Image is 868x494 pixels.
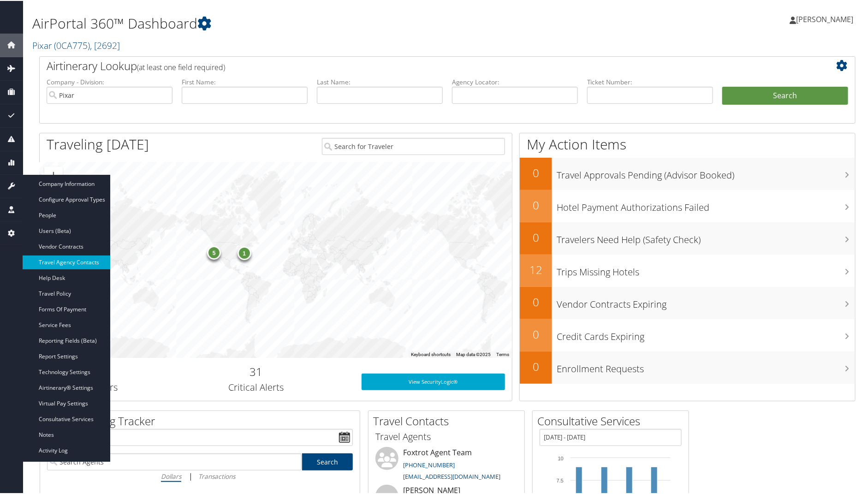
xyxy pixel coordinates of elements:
a: Notes [23,427,110,441]
a: Terms (opens in new tab) [496,351,509,356]
a: Activity Log [23,443,110,457]
a: [PERSON_NAME] [790,5,862,32]
a: People [23,208,110,221]
h2: 0 [520,196,552,212]
a: Travel Agency Contacts [23,255,110,268]
i: Dollars [161,471,181,480]
h2: Travel Contacts [373,412,524,428]
h2: 0 [520,229,552,244]
h2: 0 [520,358,552,374]
button: Zoom in [44,166,63,184]
input: Search for Traveler [322,137,505,154]
h1: AirPortal 360™ Dashboard [32,13,586,32]
h2: 0 [520,293,552,309]
h3: Travel Approvals Pending (Advisor Booked) [557,163,855,181]
a: 0Enrollment Requests [520,351,855,383]
i: Transactions [198,471,235,480]
a: Report Settings [23,349,110,363]
h3: Travelers Need Help (Safety Check) [557,228,855,245]
h2: 0 [520,326,552,341]
h2: Agent Booking Tracker [45,412,360,428]
a: Reporting Fields (Beta) [23,333,110,347]
h2: Consultative Services [537,412,689,428]
a: Vendor Contracts [23,239,110,253]
a: 0Travel Approvals Pending (Advisor Booked) [520,157,855,189]
span: [PERSON_NAME] [796,13,853,24]
a: Help Desk [23,270,110,284]
div: 5 [207,245,221,259]
button: Keyboard shortcuts [411,351,451,357]
input: Search Agents [47,452,302,470]
h2: Airtinerary Lookup [47,57,780,73]
h2: 12 [520,261,552,277]
h3: Credit Cards Expiring [557,325,855,342]
span: , [ 2692 ] [90,38,120,51]
h2: 0 [520,164,552,180]
a: Company Information [23,176,110,190]
a: [PHONE_NUMBER] [403,460,455,468]
h3: Trips Missing Hotels [557,260,855,278]
h3: Vendor Contracts Expiring [557,292,855,310]
button: Search [722,86,848,104]
span: ( 0CA775 ) [54,38,90,51]
a: 0Travelers Need Help (Safety Check) [520,221,855,254]
a: 12Trips Missing Hotels [520,254,855,286]
a: Airtinerary® Settings [23,380,110,394]
a: [EMAIL_ADDRESS][DOMAIN_NAME] [403,471,500,480]
span: (at least one field required) [137,61,225,71]
a: Virtual Pay Settings [23,396,110,410]
label: Company - Division: [47,77,172,86]
span: Map data ©2025 [456,351,491,356]
a: Service Fees [23,317,110,331]
a: Users (Beta) [23,223,110,237]
a: Travel Policy [23,286,110,300]
label: Last Name: [317,77,443,86]
a: Search [302,452,353,470]
a: Pixar [32,38,120,51]
a: View SecurityLogic® [362,373,505,389]
a: Technology Settings [23,364,110,378]
a: Forms Of Payment [23,302,110,315]
a: 0Credit Cards Expiring [520,318,855,351]
a: 0Vendor Contracts Expiring [520,286,855,318]
label: Ticket Number: [587,77,713,86]
li: Foxtrot Agent Team [371,446,522,484]
a: Consultative Services [23,411,110,425]
a: Configure Approval Types (Beta) [23,192,110,206]
h2: 31 [165,363,348,379]
tspan: 7.5 [557,477,564,482]
h3: Travel Agents [375,429,517,442]
h3: Enrollment Requests [557,357,855,375]
a: 0Hotel Payment Authorizations Failed [520,189,855,221]
h1: Traveling [DATE] [47,134,149,153]
h1: My Action Items [520,134,855,153]
label: First Name: [182,77,308,86]
div: 1 [238,245,251,259]
div: | [47,470,353,481]
label: Agency Locator: [452,77,578,86]
h3: Critical Alerts [165,380,348,393]
h3: Hotel Payment Authorizations Failed [557,196,855,213]
tspan: 10 [558,455,564,460]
